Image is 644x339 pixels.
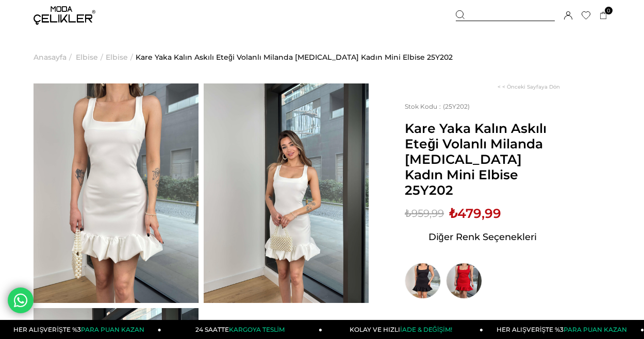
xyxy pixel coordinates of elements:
a: KOLAY VE HIZLIİADE & DEĞİŞİM! [322,320,483,339]
span: ₺959,99 [405,206,444,221]
a: 24 SAATTEKARGOYA TESLİM [161,320,322,339]
span: 0 [605,7,613,14]
span: ₺479,99 [449,206,501,221]
a: HER ALIŞVERİŞTE %3PARA PUAN KAZAN [1,320,161,339]
a: 0 [600,12,607,20]
span: Kare Yaka Kalın Askılı Eteği Volanlı Milanda [MEDICAL_DATA] Kadın Mini Elbise 25Y202 [405,121,560,198]
span: PARA PUAN KAZAN [81,326,144,333]
a: Kare Yaka Kalın Askılı Eteği Volanlı Milanda [MEDICAL_DATA] Kadın Mini Elbise 25Y202 [136,31,453,83]
span: PARA PUAN KAZAN [564,326,627,333]
span: KARGOYA TESLİM [229,326,285,333]
span: Diğer Renk Seçenekleri [428,229,537,245]
img: logo [34,6,95,25]
span: Stok Kodu [405,103,443,110]
li: > [106,31,136,83]
span: İADE & DEĞİŞİM! [400,326,452,333]
img: Kare Yaka Kalın Askılı Eteği Volanlı Milanda Beyaz Kadın Mini Elbise 25Y202 [204,83,369,303]
a: < < Önceki Sayfaya Dön [498,83,560,90]
a: Anasayfa [34,31,67,83]
li: > [34,31,74,83]
img: Kare Yaka Kalın Askılı Eteği Volanlı Milanda Beyaz Kadın Mini Elbise 25Y202 [34,83,199,303]
a: Elbise [76,31,98,83]
img: Kare Yaka Kalın Askılı Eteği Volanlı Milanda Kırmızı Kadın Mini Elbise 25Y202 [446,263,482,299]
span: Beden [405,319,560,329]
li: > [76,31,106,83]
span: (25Y202) [405,103,470,110]
img: Kare Yaka Kalın Askılı Eteği Volanlı Milanda Siyah Kadın Mini Elbise 25Y202 [405,263,441,299]
a: HER ALIŞVERİŞTE %3PARA PUAN KAZAN [483,320,644,339]
a: Elbise [106,31,128,83]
